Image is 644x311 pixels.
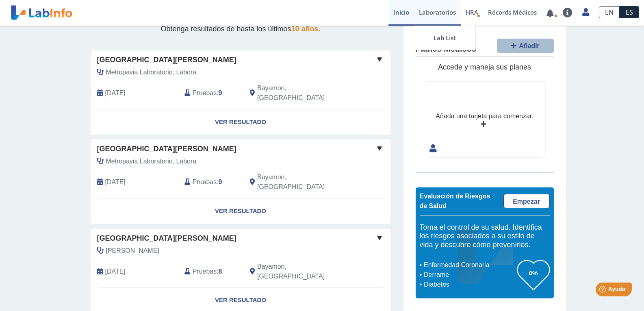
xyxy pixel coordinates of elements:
iframe: Help widget launcher [572,279,635,302]
span: Bayamon, PR [257,172,347,192]
span: Soler Salas, Antonio [106,246,159,256]
a: ES [620,6,639,18]
span: [GEOGRAPHIC_DATA][PERSON_NAME] [97,233,236,244]
b: 8 [219,268,222,275]
li: Enfermedad Coronaria [422,260,517,270]
div: : [178,83,244,103]
h3: 0% [517,268,550,278]
span: Accede y maneja sus planes [438,63,531,71]
span: 2025-09-10 [105,88,126,98]
b: 9 [219,178,222,185]
span: Pruebas [193,177,217,187]
span: Añadir [519,42,540,49]
span: [GEOGRAPHIC_DATA][PERSON_NAME] [97,54,236,65]
div: Añada una tarjeta para comenzar. [436,111,533,121]
span: 2024-09-20 [105,267,126,276]
span: Metropavia Laboratorio, Labora [106,67,197,77]
a: Lab List [414,26,475,50]
span: Pruebas [193,88,217,98]
div: : [178,262,244,281]
div: : [178,172,244,192]
h5: Toma el control de su salud. Identifica los riesgos asociados a su estilo de vida y descubre cómo... [420,223,550,250]
span: 2025-06-20 [105,177,126,187]
a: EN [599,6,620,18]
span: Empezar [513,198,540,205]
li: Derrame [422,270,517,280]
span: Bayamon, PR [257,83,347,103]
span: Pruebas [193,267,217,276]
a: Ver Resultado [91,198,390,224]
b: 9 [219,89,222,96]
span: HRA [466,8,478,16]
span: Metropavia Laboratorio, Labora [106,157,197,166]
span: [GEOGRAPHIC_DATA][PERSON_NAME] [97,144,236,154]
a: Ver Resultado [91,109,390,135]
button: Añadir [497,39,554,53]
li: Diabetes [422,280,517,289]
span: Evaluación de Riesgos de Salud [420,193,490,209]
span: 10 años [291,25,319,33]
span: Bayamon, PR [257,262,347,281]
span: Obtenga resultados de hasta los últimos . [160,25,320,33]
a: Empezar [503,194,550,208]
